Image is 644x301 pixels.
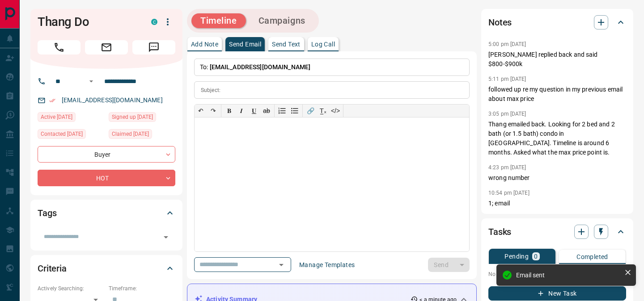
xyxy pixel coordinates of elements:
[38,129,104,142] div: Tue Jul 08 2025
[272,41,301,47] p: Send Text
[160,231,172,243] button: Open
[488,15,512,29] h2: Notes
[38,202,175,224] div: Tags
[263,107,270,114] s: ab
[275,259,288,271] button: Open
[294,258,360,272] button: Manage Templates
[488,50,626,69] p: [PERSON_NAME] replied back and said $800-$900k
[488,190,530,196] p: 10:54 pm [DATE]
[49,97,55,104] svg: Email Verified
[235,105,248,117] button: 𝑰
[304,105,317,117] button: 🔗
[311,41,335,47] p: Log Call
[38,284,104,293] p: Actively Searching:
[252,107,256,114] span: 𝐔
[38,206,56,220] h2: Tags
[516,272,621,279] div: Email sent
[488,85,626,104] p: followed up re my question in my previous email about max price
[210,63,311,71] span: [EMAIL_ADDRESS][DOMAIN_NAME]
[223,105,235,117] button: 𝐁
[504,253,529,259] p: Pending
[576,254,608,260] p: Completed
[428,258,470,272] div: split button
[488,12,626,33] div: Notes
[488,41,526,47] p: 5:00 pm [DATE]
[109,129,175,142] div: Mon Apr 21 2025
[132,40,175,54] span: Message
[329,105,342,117] button: </>
[151,19,157,25] div: condos.ca
[191,13,246,28] button: Timeline
[248,105,260,117] button: 𝐔
[288,105,301,117] button: Bullet list
[488,164,526,171] p: 4:23 pm [DATE]
[112,130,149,138] span: Claimed [DATE]
[109,284,175,293] p: Timeframe:
[38,40,80,54] span: Call
[38,261,67,276] h2: Criteria
[229,41,261,47] p: Send Email
[488,221,626,242] div: Tasks
[488,111,526,117] p: 3:05 pm [DATE]
[85,40,128,54] span: Email
[86,76,97,87] button: Open
[488,76,526,82] p: 5:11 pm [DATE]
[191,41,218,47] p: Add Note
[488,120,626,157] p: Thang emailed back. Looking for 2 bed and 2 bath (or 1.5 bath) condo in [GEOGRAPHIC_DATA]. Timeli...
[38,112,104,125] div: Thu Jul 24 2025
[276,105,288,117] button: Numbered list
[41,130,83,138] span: Contacted [DATE]
[38,15,138,29] h1: Thang Do
[534,253,538,259] p: 0
[488,286,626,301] button: New Task
[201,86,220,94] p: Subject:
[38,146,175,163] div: Buyer
[41,113,72,121] span: Active [DATE]
[194,59,470,76] p: To:
[195,105,207,117] button: ↶
[62,96,163,104] a: [EMAIL_ADDRESS][DOMAIN_NAME]
[112,113,153,121] span: Signed up [DATE]
[109,112,175,125] div: Mon Apr 21 2025
[38,258,175,279] div: Criteria
[488,199,626,208] p: 1; email
[488,173,626,183] p: wrong number
[488,225,511,239] h2: Tasks
[250,13,314,28] button: Campaigns
[488,268,626,281] p: No pending tasks
[317,105,329,117] button: T̲ₓ
[38,170,175,186] div: HOT
[260,105,273,117] button: ab
[207,105,220,117] button: ↷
